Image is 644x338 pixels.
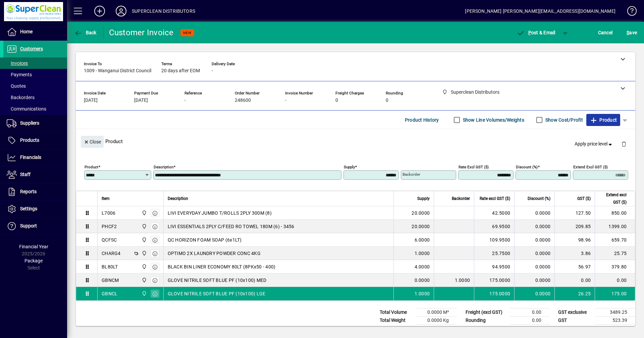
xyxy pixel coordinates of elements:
[20,137,39,143] span: Products
[3,57,67,69] a: Invoices
[616,136,632,152] button: Delete
[555,308,595,316] td: GST exclusive
[595,220,635,233] td: 1399.00
[595,273,635,287] td: 0.00
[102,195,110,202] span: Item
[478,237,510,243] div: 109.9500
[102,277,119,284] div: GBNCM
[168,250,261,257] span: OPTIMO 2X LAUNDRY POWDER CONC 4KG
[7,95,35,100] span: Backorders
[412,223,430,230] span: 20.0000
[517,30,555,35] span: ost & Email
[595,206,635,220] td: 850.00
[514,260,554,273] td: 0.0000
[462,316,509,325] td: Rounding
[462,117,524,123] label: Show Line Volumes/Weights
[514,287,554,300] td: 0.0000
[478,277,510,284] div: 175.0000
[625,27,639,39] button: Save
[3,115,67,132] a: Suppliers
[412,210,430,216] span: 20.0000
[595,247,635,260] td: 25.75
[402,172,420,177] mat-label: Backorder
[415,250,430,257] span: 1.0000
[102,290,117,297] div: GBNCL
[478,223,510,230] div: 69.9500
[285,98,286,103] span: -
[514,247,554,260] td: 0.0000
[168,237,242,243] span: QC HORIZON FOAM SOAP (6x1LT)
[7,83,26,89] span: Quotes
[595,325,635,333] td: 4012.64
[84,68,151,74] span: 1009 - Wanganui District Council
[67,27,104,39] app-page-header-button: Back
[140,236,148,244] span: Superclean Distributors
[586,114,620,126] button: Product
[622,1,636,23] a: Knowledge Base
[509,316,549,325] td: 0.00
[7,60,28,66] span: Invoices
[20,155,41,160] span: Financials
[465,6,615,16] div: [PERSON_NAME] [PERSON_NAME][EMAIL_ADDRESS][DOMAIN_NAME]
[140,277,148,284] span: Superclean Distributors
[20,172,31,177] span: Staff
[590,115,617,125] span: Product
[528,30,531,35] span: P
[102,210,115,216] div: L7006
[7,106,46,112] span: Communications
[85,165,98,169] mat-label: Product
[184,98,186,103] span: -
[140,223,148,230] span: Superclean Distributors
[386,98,388,103] span: 0
[20,189,37,194] span: Reports
[577,195,591,202] span: GST ($)
[20,223,37,228] span: Support
[480,195,510,202] span: Rate excl GST ($)
[81,136,104,148] button: Close
[516,165,538,169] mat-label: Discount (%)
[140,290,148,297] span: Superclean Distributors
[24,258,43,263] span: Package
[20,120,39,126] span: Suppliers
[478,290,510,297] div: 175.0000
[212,68,213,74] span: -
[335,98,338,103] span: 0
[140,209,148,217] span: Superclean Distributors
[168,277,267,284] span: GLOVE NITRILE SOFT BLUE PF (10x100) MED
[89,5,110,17] button: Add
[161,68,200,74] span: 20 days after EOM
[20,206,37,211] span: Settings
[514,273,554,287] td: 0.0000
[7,72,32,77] span: Payments
[183,31,192,35] span: NEW
[3,80,67,92] a: Quotes
[555,325,595,333] td: GST inclusive
[528,195,550,202] span: Discount (%)
[110,5,132,17] button: Profile
[84,136,101,147] span: Close
[616,141,632,147] app-page-header-button: Delete
[20,29,33,34] span: Home
[595,260,635,273] td: 379.80
[514,206,554,220] td: 0.0000
[3,24,67,40] a: Home
[79,138,105,144] app-page-header-button: Close
[596,27,614,39] button: Cancel
[459,165,489,169] mat-label: Rate excl GST ($)
[19,244,48,249] span: Financial Year
[595,287,635,300] td: 175.00
[3,183,67,200] a: Reports
[72,27,98,39] button: Back
[554,220,595,233] td: 209.85
[554,206,595,220] td: 127.50
[462,308,509,316] td: Freight (excl GST)
[3,92,67,103] a: Backorders
[554,233,595,247] td: 98.96
[598,27,613,38] span: Cancel
[20,46,43,51] span: Customers
[415,277,430,284] span: 0.0000
[595,233,635,247] td: 659.70
[168,290,266,297] span: GLOVE NITRILE SOFT BLUE PF (10x100) LGE
[415,290,430,297] span: 1.0000
[599,191,627,206] span: Extend excl GST ($)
